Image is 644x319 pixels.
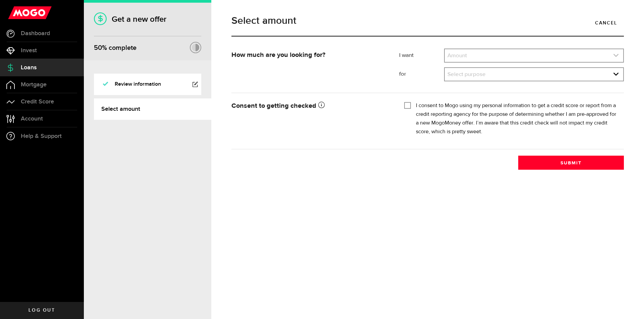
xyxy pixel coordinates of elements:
span: Credit Score [21,99,54,105]
h1: Get a new offer [94,14,201,24]
label: I want [399,52,444,60]
a: Review information [94,74,201,95]
div: % complete [94,42,137,54]
h1: Select amount [231,16,624,26]
a: Select amount [94,98,211,120]
span: Loans [21,65,37,71]
strong: Consent to getting checked [231,102,325,109]
a: expand select [445,49,623,62]
span: Dashboard [21,30,50,36]
a: expand select [445,68,623,81]
button: Submit [518,156,624,170]
strong: How much are you looking for? [231,52,325,58]
label: for [399,70,444,78]
span: Account [21,116,43,122]
span: Log out [29,308,55,313]
span: Invest [21,48,37,54]
span: Help & Support [21,133,62,139]
a: Cancel [588,16,624,30]
span: 50 [94,44,102,52]
label: I consent to Mogo using my personal information to get a credit score or report from a credit rep... [416,101,619,136]
input: I consent to Mogo using my personal information to get a credit score or report from a credit rep... [404,101,411,108]
button: Open LiveChat chat widget [5,3,25,23]
span: Mortgage [21,82,47,88]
